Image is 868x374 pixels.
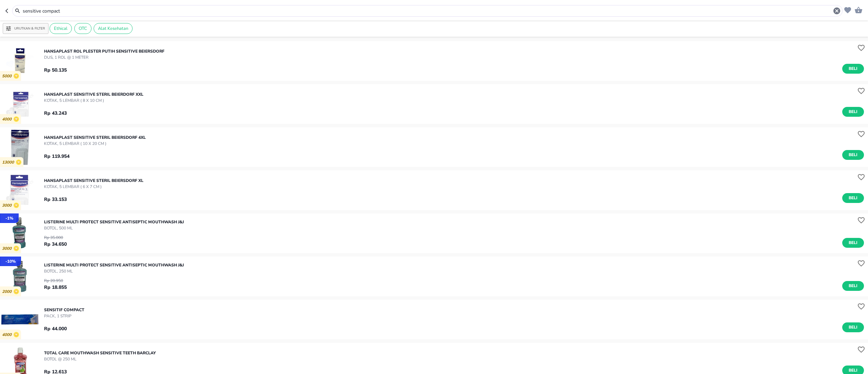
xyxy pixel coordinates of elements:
[2,332,14,337] p: 4000
[842,150,864,160] button: Beli
[847,367,859,374] span: Beli
[44,350,156,356] p: TOTAL CARE MOUTHWASH SENSITIVE TEETH Barclay
[22,7,833,15] input: Cari 4000+ produk di sini
[44,67,67,74] p: Rp 50.135
[50,23,72,34] div: Ethical
[44,48,164,54] p: HANSAPLAST ROL PLESTER PUTIH SENSITIVE Beiersdorf
[5,258,16,264] p: - 10 %
[2,203,14,208] p: 3000
[842,107,864,117] button: Beli
[3,23,48,34] button: Urutkan & Filter
[44,184,143,190] p: KOTAK, 5 LEMBAR ( 6 x 7 cm )
[2,246,14,251] p: 3000
[44,225,184,231] p: BOTOL, 500 ML
[842,322,864,332] button: Beli
[44,325,67,332] p: Rp 44.000
[44,97,143,104] p: KOTAK, 5 LEMBAR ( 8 x 10 cm )
[44,268,184,274] p: BOTOL, 250 ML
[842,238,864,248] button: Beli
[44,235,67,241] p: Rp 35.000
[44,196,67,203] p: Rp 33.153
[847,239,859,246] span: Beli
[2,289,14,294] p: 2000
[94,25,132,32] span: Alat Kesehatan
[44,219,184,225] p: LISTERINE MULTI PROTECT SENSITIVE ANTISEPTIC MOUTHWASH J&J
[847,324,859,331] span: Beli
[44,284,67,291] p: Rp 18.855
[75,25,91,32] span: OTC
[50,25,72,32] span: Ethical
[842,193,864,203] button: Beli
[44,110,67,117] p: Rp 43.243
[847,282,859,289] span: Beli
[842,64,864,74] button: Beli
[74,23,92,34] div: OTC
[44,356,156,362] p: BOTOL @ 250 ML
[44,241,67,248] p: Rp 34.650
[44,153,70,160] p: Rp 119.954
[2,160,16,165] p: 13000
[2,117,14,122] p: 4000
[44,278,67,284] p: Rp 20.950
[847,65,859,72] span: Beli
[2,74,14,79] p: 5000
[847,194,859,202] span: Beli
[94,23,133,34] div: Alat Kesehatan
[44,262,184,268] p: LISTERINE MULTI PROTECT SENSITIVE ANTISEPTIC MOUTHWASH J&J
[44,141,146,147] p: KOTAK, 5 LEMBAR ( 10 x 20 cm )
[44,307,84,313] p: SENSITIF Compact
[44,91,143,97] p: HANSAPLAST SENSITIVE STERIL Beierdorf XXL
[44,54,164,60] p: DUS, 1 ROL @ 1 METER
[44,313,84,319] p: PACK, 1 STRIP
[44,177,143,184] p: HANSAPLAST SENSITIVE STERIL Beiersdorf XL
[847,108,859,115] span: Beli
[5,215,13,221] p: - 1 %
[842,281,864,291] button: Beli
[44,134,146,141] p: HANSAPLAST SENSITIVE STERIL Beiersdorf 4XL
[847,151,859,158] span: Beli
[14,26,45,31] p: Urutkan & Filter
